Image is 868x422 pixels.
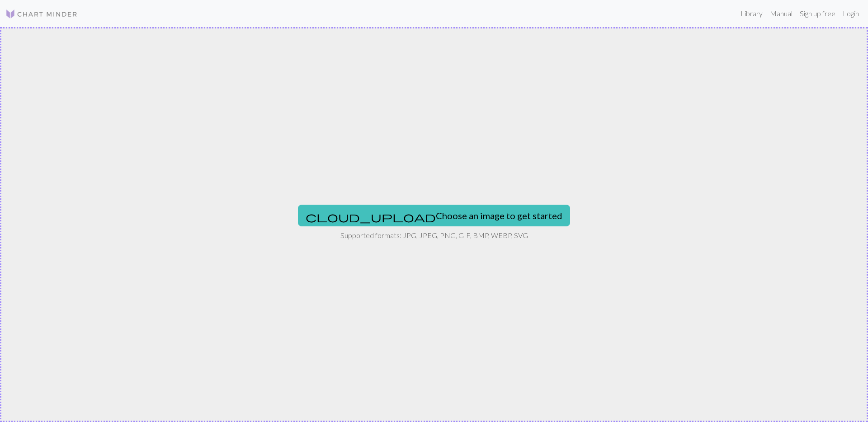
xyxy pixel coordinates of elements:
[298,205,570,226] button: Choose an image to get started
[839,5,863,23] a: Login
[796,5,839,23] a: Sign up free
[340,230,528,241] p: Supported formats: JPG, JPEG, PNG, GIF, BMP, WEBP, SVG
[5,9,78,19] img: Logo
[737,5,766,23] a: Library
[306,211,436,223] span: cloud_upload
[766,5,796,23] a: Manual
